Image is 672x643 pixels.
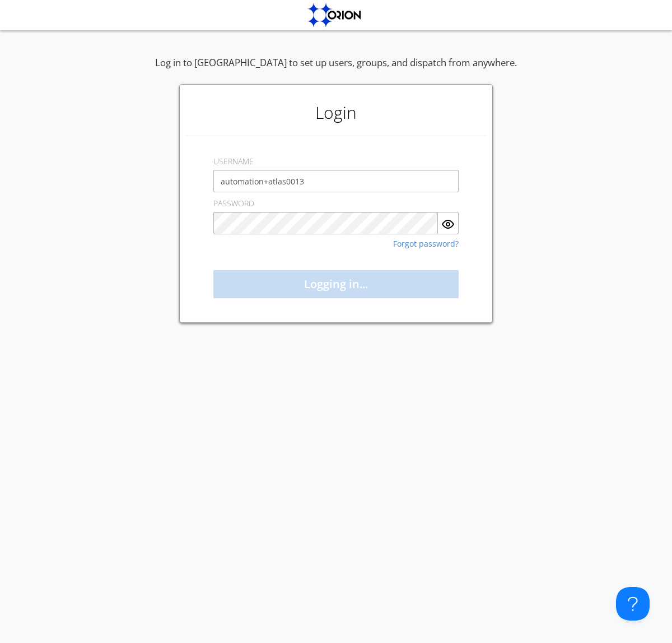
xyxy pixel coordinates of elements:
[213,270,459,298] button: Logging in...
[393,240,459,248] a: Forgot password?
[213,156,254,167] label: USERNAME
[213,212,438,234] input: Password
[213,198,254,209] label: PASSWORD
[616,587,650,621] iframe: Toggle Customer Support
[441,218,455,231] img: eye.svg
[185,90,487,135] h1: Login
[438,212,459,234] button: Show Password
[155,56,517,84] div: Log in to [GEOGRAPHIC_DATA] to set up users, groups, and dispatch from anywhere.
